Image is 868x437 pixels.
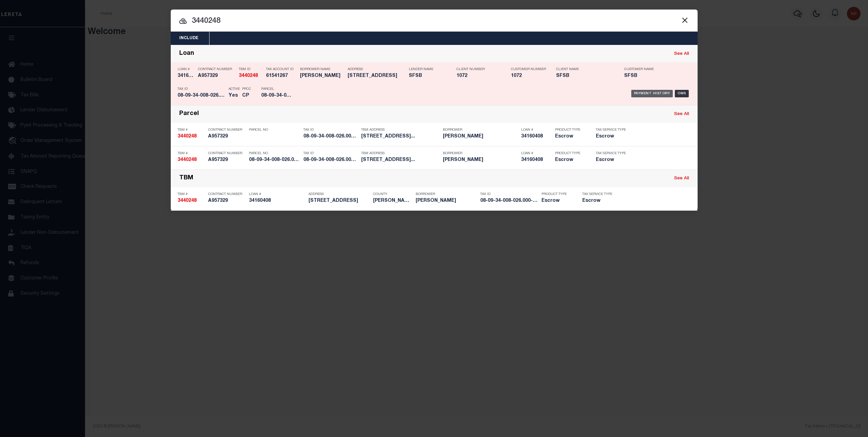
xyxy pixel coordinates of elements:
[178,198,205,204] h5: 3440248
[416,192,477,196] p: Borrower
[208,198,246,204] h5: A957329
[178,134,197,139] strong: 3440248
[582,192,616,196] p: Tax Service Type
[674,176,689,181] a: See All
[480,198,538,204] h5: 08-09-34-008-026.000-003
[521,157,552,163] h5: 34160408
[208,128,246,132] p: Contract Number
[596,151,627,156] p: Tax Service Type
[674,112,689,116] a: See All
[249,151,300,156] p: Parcel No
[511,73,545,79] h5: 1072
[596,157,627,163] h5: Escrow
[521,134,552,140] h5: 34160408
[178,134,205,140] h5: 3440248
[480,192,538,196] p: Tax ID
[361,151,439,156] p: TBM Address
[249,198,305,204] h5: 34160408
[249,192,305,196] p: Loan #
[242,87,251,91] p: PPCC
[178,87,225,91] p: Tax ID
[208,151,246,156] p: Contract Number
[179,50,194,58] div: Loan
[456,67,501,71] p: Client Number
[208,192,246,196] p: Contract Number
[443,128,518,132] p: Borrower
[239,74,258,78] strong: 3440248
[631,90,673,97] div: Payment History
[361,128,439,132] p: TBM Address
[308,198,370,204] h5: 488 W 8TH ST
[675,90,689,97] div: OMS
[178,93,225,99] h5: 08-09-34-008-026.000-003
[674,52,689,56] a: See All
[208,157,246,163] h5: A957329
[179,110,199,118] div: Parcel
[303,151,358,156] p: Tax ID
[178,151,205,156] p: TBM #
[242,93,251,99] h5: CP
[409,67,446,71] p: Lender Name
[624,67,682,71] p: Customer Name
[541,198,572,204] h5: Escrow
[555,128,586,132] p: Product Type
[266,73,297,79] h5: 61541267
[555,151,586,156] p: Product Type
[178,192,205,196] p: TBM #
[443,151,518,156] p: Borrower
[443,157,518,163] h5: Michael Stipes
[308,192,370,196] p: Address
[582,198,616,204] h5: Escrow
[681,16,689,25] button: Close
[541,192,572,196] p: Product Type
[179,175,193,182] div: TBM
[361,134,439,140] h5: 488 W 8TH ST BURLINGTON IN 4691...
[556,67,614,71] p: Client Name
[239,73,263,79] h5: 3440248
[348,73,405,79] h5: 488 W 8th St Burlington IN 46915
[171,15,698,27] input: Start typing...
[178,198,197,203] strong: 3440248
[178,73,195,79] h5: 34160408
[303,134,358,140] h5: 08-09-34-008-026.000-003
[300,73,344,79] h5: MICHAEL STIPES
[249,128,300,132] p: Parcel No
[521,151,552,156] p: Loan #
[596,134,627,140] h5: Escrow
[555,134,586,140] h5: Escrow
[261,87,292,91] p: Parcel
[624,73,682,79] h5: SFSB
[348,67,405,71] p: Address
[178,158,197,162] strong: 3440248
[229,87,240,91] p: Active
[443,134,518,140] h5: Michael Stipes
[198,73,235,79] h5: A957329
[373,192,412,196] p: County
[361,157,439,163] h5: 488 W 8TH ST BURLINGTON IN 4691...
[456,73,501,79] h5: 1072
[300,67,344,71] p: Borrower Name
[266,67,297,71] p: Tax Account ID
[239,67,263,71] p: TBM ID
[178,128,205,132] p: TBM #
[409,73,446,79] h5: SFSB
[521,128,552,132] p: Loan #
[261,93,292,99] h5: 08-09-34-008-026.000-003
[556,73,614,79] h5: SFSB
[229,93,239,99] h5: Yes
[198,67,235,71] p: Contract Number
[373,198,412,204] h5: Carroll
[555,157,586,163] h5: Escrow
[303,157,358,163] h5: 08-09-34-008-026.000-003
[596,128,627,132] p: Tax Service Type
[178,67,195,71] p: Loan #
[416,198,477,204] h5: Michael Stipes
[171,32,207,45] button: Include
[178,157,205,163] h5: 3440248
[208,134,246,140] h5: A957329
[511,67,546,71] p: Customer Number
[249,157,300,163] h5: 08-09-34-008-026.000-003
[303,128,358,132] p: Tax ID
